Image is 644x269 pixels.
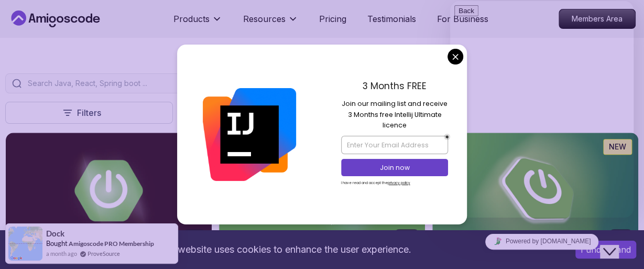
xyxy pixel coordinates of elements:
p: Filters [77,106,101,119]
iframe: chat widget [450,1,634,218]
button: Products [173,13,222,34]
iframe: chat widget [600,227,634,259]
img: provesource social proof notification image [8,227,42,261]
p: Products [173,13,210,25]
button: Filters [5,102,173,124]
input: Search Java, React, Spring boot ... [26,78,267,89]
img: Advanced Spring Boot card [6,133,212,248]
a: Pricing [319,13,346,25]
div: This website uses cookies to enhance the user experience. [8,238,560,261]
a: ProveSource [88,249,120,258]
a: Testimonials [367,13,416,25]
a: Amigoscode PRO Membership [69,240,154,248]
a: For Business [437,13,488,25]
p: Resources [243,13,286,25]
span: Dock [46,229,64,238]
button: Resources [243,13,298,34]
span: a month ago [46,249,77,258]
iframe: chat widget [450,230,634,253]
span: Bought [46,239,68,248]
